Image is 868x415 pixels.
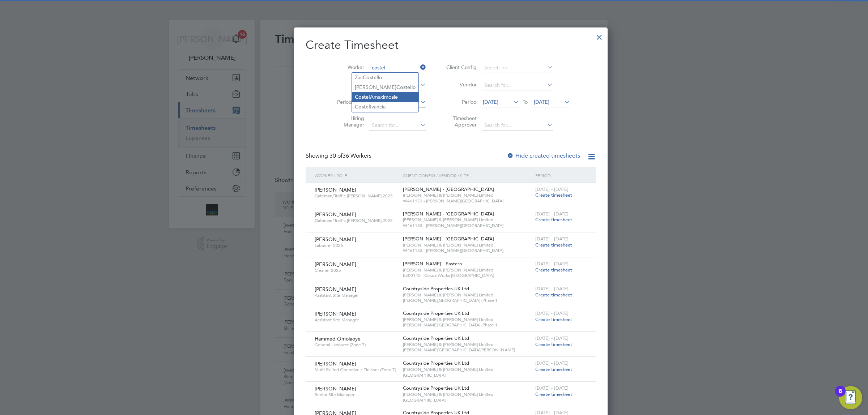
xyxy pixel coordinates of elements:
[352,102,418,112] li: Ivancia
[355,94,370,100] b: Costel
[403,217,532,223] span: [PERSON_NAME] & [PERSON_NAME] Limited
[839,386,862,409] button: Open Resource Center, 8 new notifications
[534,99,549,105] span: [DATE]
[535,292,572,298] span: Create timesheet
[403,310,469,316] span: Countryside Properties UK Ltd
[403,298,532,303] span: [PERSON_NAME][GEOGRAPHIC_DATA] (Phase 1
[329,152,342,159] span: 30 of
[535,236,569,242] span: [DATE] - [DATE]
[403,273,532,278] span: E500142 - Cocoa Works [GEOGRAPHIC_DATA]
[403,211,494,217] span: [PERSON_NAME] - [GEOGRAPHIC_DATA]
[355,104,370,110] b: Costel
[403,223,532,228] span: W461153 - [PERSON_NAME][GEOGRAPHIC_DATA]
[535,186,569,192] span: [DATE] - [DATE]
[403,236,494,242] span: [PERSON_NAME] - [GEOGRAPHIC_DATA]
[482,80,553,90] input: Search for...
[535,267,572,273] span: Create timesheet
[444,64,477,70] label: Client Config
[315,385,356,392] span: [PERSON_NAME]
[535,310,569,316] span: [DATE] - [DATE]
[315,317,397,323] span: Assistant Site Manager
[369,120,426,131] input: Search for...
[332,81,364,88] label: Site
[403,322,532,328] span: [PERSON_NAME][GEOGRAPHIC_DATA] (Phase 1
[535,242,572,248] span: Create timesheet
[313,167,401,184] div: Worker / Role
[352,82,418,92] li: [PERSON_NAME] lo
[315,360,356,367] span: [PERSON_NAME]
[403,335,469,341] span: Countryside Properties UK Ltd
[401,167,533,184] div: Client Config / Vendor / Site
[315,311,356,317] span: [PERSON_NAME]
[535,341,572,347] span: Create timesheet
[363,74,378,81] b: Costel
[403,192,532,198] span: [PERSON_NAME] & [PERSON_NAME] Limited
[403,347,532,353] span: [PERSON_NAME][GEOGRAPHIC_DATA][PERSON_NAME]
[403,186,494,192] span: [PERSON_NAME] - [GEOGRAPHIC_DATA]
[369,63,426,73] input: Search for...
[315,392,397,398] span: Senior Site Manager
[535,192,572,198] span: Create timesheet
[315,187,356,193] span: [PERSON_NAME]
[315,286,356,292] span: [PERSON_NAME]
[535,385,569,391] span: [DATE] - [DATE]
[403,198,532,204] span: W461153 - [PERSON_NAME][GEOGRAPHIC_DATA]
[315,335,361,342] span: Hammed Omolaoye
[403,367,532,372] span: [PERSON_NAME] & [PERSON_NAME] Limited
[403,292,532,298] span: [PERSON_NAME] & [PERSON_NAME] Limited
[535,217,572,223] span: Create timesheet
[482,63,553,73] input: Search for...
[332,115,364,128] label: Hiring Manager
[403,286,469,292] span: Countryside Properties UK Ltd
[315,342,397,348] span: General Labourer (Zone 7)
[315,218,397,223] span: Gateman/Traffic [PERSON_NAME] 2025
[535,316,572,322] span: Create timesheet
[315,243,397,248] span: Labourer 2025
[535,366,572,372] span: Create timesheet
[403,317,532,322] span: [PERSON_NAME] & [PERSON_NAME] Limited
[315,268,397,273] span: Cleaner 2025
[352,73,418,82] li: Zac lo
[403,372,532,378] span: [GEOGRAPHIC_DATA]
[520,97,530,107] span: To
[396,84,412,90] b: Costel
[535,391,572,397] span: Create timesheet
[403,342,532,347] span: [PERSON_NAME] & [PERSON_NAME] Limited
[329,152,371,159] span: 36 Workers
[315,367,397,373] span: Multi Skilled Operative / Finisher (Zone 7)
[839,391,842,401] div: 8
[482,120,553,131] input: Search for...
[403,242,532,248] span: [PERSON_NAME] & [PERSON_NAME] Limited
[403,392,532,397] span: [PERSON_NAME] & [PERSON_NAME] Limited
[306,38,596,53] h2: Create Timesheet
[403,248,532,253] span: W461153 - [PERSON_NAME][GEOGRAPHIC_DATA]
[306,152,373,160] div: Showing
[352,92,418,102] li: Amaximoaie
[403,360,469,366] span: Countryside Properties UK Ltd
[535,360,569,366] span: [DATE] - [DATE]
[315,211,356,218] span: [PERSON_NAME]
[403,397,532,403] span: [GEOGRAPHIC_DATA]
[444,81,477,88] label: Vendor
[315,292,397,298] span: Assistant Site Manager
[535,261,569,267] span: [DATE] - [DATE]
[315,261,356,268] span: [PERSON_NAME]
[444,99,477,105] label: Period
[403,385,469,391] span: Countryside Properties UK Ltd
[315,236,356,243] span: [PERSON_NAME]
[533,167,589,184] div: Period
[444,115,477,128] label: Timesheet Approver
[483,99,498,105] span: [DATE]
[535,211,569,217] span: [DATE] - [DATE]
[535,335,569,341] span: [DATE] - [DATE]
[315,193,397,199] span: Gateman/Traffic [PERSON_NAME] 2025
[332,64,364,70] label: Worker
[403,261,462,267] span: [PERSON_NAME] - Eastern
[535,286,569,292] span: [DATE] - [DATE]
[403,267,532,273] span: [PERSON_NAME] & [PERSON_NAME] Limited
[507,152,580,159] label: Hide created timesheets
[332,99,364,105] label: Period Type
